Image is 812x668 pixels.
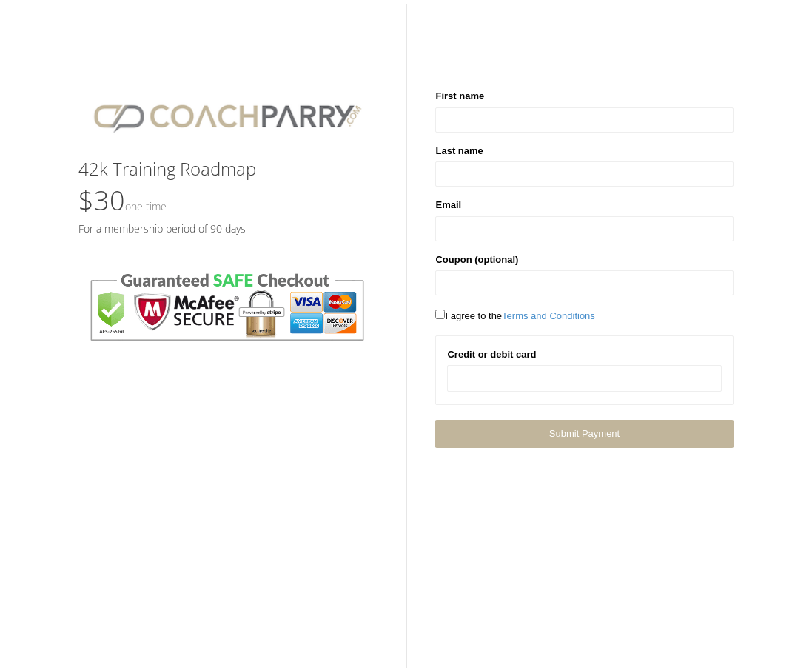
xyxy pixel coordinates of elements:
span: I agree to the [435,310,594,321]
small: One time [125,199,167,213]
label: Last name [435,144,483,158]
label: Coupon (optional) [435,253,518,267]
span: Submit Payment [549,428,620,439]
h5: For a membership period of 90 days [78,223,376,234]
span: $30 [78,182,167,218]
label: Credit or debit card [447,347,536,362]
img: CPlogo.png [78,89,376,144]
label: Email [435,198,461,213]
a: Terms and Conditions [502,310,595,321]
iframe: Secure card payment input frame [457,373,711,385]
label: First name [435,89,484,104]
h3: 42k Training Roadmap [78,159,376,178]
a: Submit Payment [435,420,733,447]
